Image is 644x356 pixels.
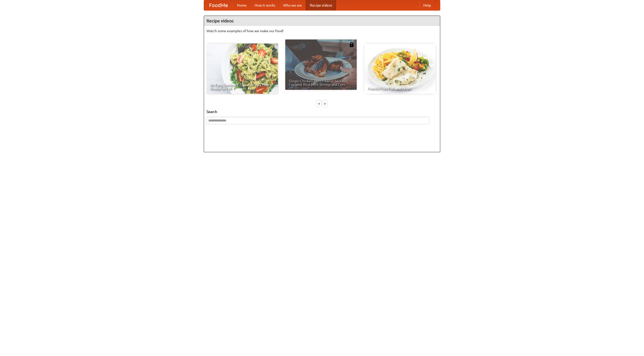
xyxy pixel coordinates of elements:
[233,0,251,10] a: Home
[323,100,327,107] div: »
[317,100,321,107] div: «
[207,28,437,33] p: Watch some examples of how we make our food!
[207,44,278,94] a: An Easy, Summery Tomato Pasta That's Ready for Fall
[210,83,274,90] span: An Easy, Summery Tomato Pasta That's Ready for Fall
[419,0,435,10] a: Help
[204,16,440,26] h4: Recipe videos
[306,0,336,10] a: Recipe videos
[364,44,436,94] a: French Fries Fish and Chips
[368,87,432,90] span: French Fries Fish and Chips
[204,0,233,10] a: FoodMe
[251,0,279,10] a: How it works
[279,0,306,10] a: Who we are
[349,42,354,47] img: 483408.png
[207,109,437,114] h5: Search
